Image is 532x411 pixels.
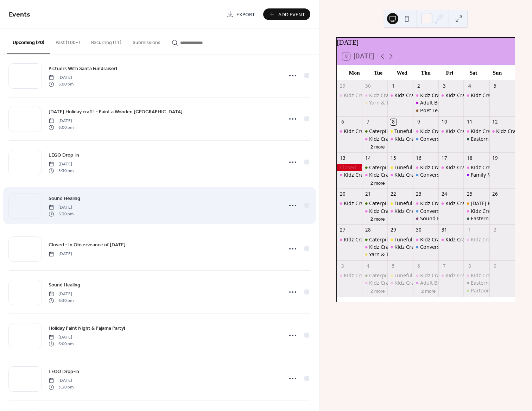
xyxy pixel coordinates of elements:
[278,11,305,18] span: Add Event
[49,297,74,304] span: 6:30 pm
[339,155,346,161] div: 13
[49,151,79,159] a: LEGO Drop-in
[492,119,498,125] div: 12
[49,108,183,116] span: [DATE] Holiday craft! - Paint a Wooden [GEOGRAPHIC_DATA]
[344,128,386,135] div: KIdz Craft Corner!
[50,29,85,53] button: Past (100+)
[362,244,387,251] div: KIdz Craft Corner!
[416,263,422,269] div: 6
[344,272,386,279] div: KIdz Craft Corner!
[337,128,362,135] div: KIdz Craft Corner!
[420,279,459,286] div: Adult Book Club
[489,128,515,135] div: KIdz Craft Corner!
[390,83,397,89] div: 1
[394,244,437,251] div: KIdz Craft Corner!
[339,263,346,269] div: 3
[390,155,397,161] div: 15
[49,64,117,72] a: Pictuers With Santa Fundraiser!
[441,263,447,269] div: 7
[416,119,422,125] div: 9
[369,251,420,258] div: Yarn & Thread Group
[420,99,459,106] div: Adult Book Club
[467,119,473,125] div: 11
[471,208,513,215] div: KIdz Craft Corner!
[369,92,412,99] div: KIdz Craft Corner!
[9,8,30,21] span: Events
[492,83,498,89] div: 5
[467,191,473,197] div: 25
[471,128,513,135] div: KIdz Craft Corner!
[413,99,438,106] div: Adult Book Club
[368,143,388,150] button: 2 more
[413,128,438,135] div: KIdz Craft Corner!
[394,236,454,243] div: Tunefull Tots Music Class
[438,65,462,80] div: Fri
[49,152,79,159] span: LEGO Drop-in
[464,171,489,178] div: Family Movie Time! - Bad Guys
[420,200,463,207] div: KIdz Craft Corner!
[418,287,438,294] button: 2 more
[413,215,438,222] div: Sound Healing
[49,118,74,124] span: [DATE]
[394,171,437,178] div: KIdz Craft Corner!
[441,191,447,197] div: 24
[390,65,414,80] div: Wed
[49,291,74,297] span: [DATE]
[368,179,388,186] button: 2 more
[339,227,346,233] div: 27
[445,200,488,207] div: KIdz Craft Corner!
[420,92,463,99] div: KIdz Craft Corner!
[49,368,79,375] span: LEGO Drop-in
[394,128,454,135] div: Tunefull Tots Music Class
[362,99,387,106] div: Yarn & Thread Group
[388,208,413,215] div: KIdz Craft Corner!
[362,251,387,258] div: Yarn & Thread Group
[337,164,362,171] div: Closed- In Observence of Indigenous Peoples' Day
[49,378,74,384] span: [DATE]
[467,227,473,233] div: 1
[438,128,464,135] div: KIdz Craft Corner!
[420,128,463,135] div: KIdz Craft Corner!
[464,287,489,294] div: Partoon Caricatures By Don, Bridget, and Kyra
[413,244,438,251] div: Conversation Spanish CLasses - For Beginers - 7 Week Program
[337,236,362,243] div: KIdz Craft Corner!
[49,81,74,87] span: 6:00 pm
[337,200,362,207] div: KIdz Craft Corner!
[49,167,74,174] span: 3:30 pm
[464,208,489,215] div: KIdz Craft Corner!
[492,191,498,197] div: 26
[413,208,438,215] div: Conversation Spanish CLasses - For Beginers - 7 Week Program
[467,83,473,89] div: 4
[462,65,486,80] div: Sat
[337,92,362,99] div: KIdz Craft Corner!
[438,92,464,99] div: KIdz Craft Corner!
[413,135,438,143] div: Conversation Spanish CLasses - For Beginers - 7 Week Program
[390,263,397,269] div: 5
[344,171,386,178] div: KIdz Craft Corner!
[337,171,362,178] div: KIdz Craft Corner!
[445,272,488,279] div: KIdz Craft Corner!
[413,236,438,243] div: KIdz Craft Corner!
[362,164,387,171] div: Caterpiller Club
[362,279,387,286] div: KIdz Craft Corner!
[369,164,406,171] div: Caterpiller Club
[445,128,488,135] div: KIdz Craft Corner!
[368,215,388,222] button: 2 more
[394,164,454,171] div: Tunefull Tots Music Class
[467,263,473,269] div: 8
[420,164,463,171] div: KIdz Craft Corner!
[344,92,386,99] div: KIdz Craft Corner!
[394,200,454,207] div: Tunefull Tots Music Class
[441,227,447,233] div: 31
[445,236,488,243] div: KIdz Craft Corner!
[339,191,346,197] div: 20
[49,251,72,257] span: [DATE]
[236,11,255,18] span: Export
[49,281,80,289] a: Sound Healing
[413,92,438,99] div: KIdz Craft Corner!
[438,236,464,243] div: KIdz Craft Corner!
[416,191,422,197] div: 23
[394,279,437,286] div: KIdz Craft Corner!
[445,92,488,99] div: KIdz Craft Corner!
[362,92,387,99] div: KIdz Craft Corner!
